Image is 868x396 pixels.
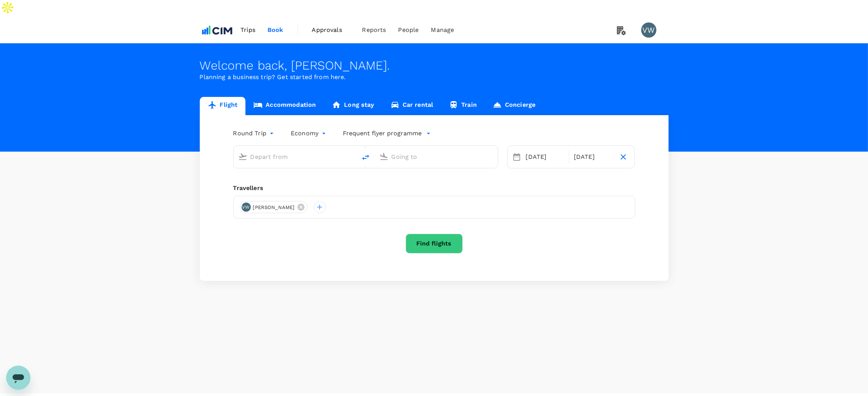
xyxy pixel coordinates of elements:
[291,127,328,139] div: Economy
[200,97,246,115] a: Flight
[233,127,276,139] div: Round Trip
[382,97,441,115] a: Car rental
[248,204,299,211] span: [PERSON_NAME]
[306,17,356,43] a: Approvals
[234,17,261,43] a: Trips
[431,25,454,35] span: Manage
[362,25,386,35] span: Reports
[343,129,422,138] p: Frequent flyer programme
[392,151,482,163] input: Going to
[200,73,669,82] p: Planning a business trip? Get started from here.
[233,184,635,193] div: Travellers
[351,156,353,157] button: Open
[324,97,382,115] a: Long stay
[523,149,567,165] div: [DATE]
[261,17,290,43] a: Book
[245,97,324,115] a: Accommodation
[312,25,350,35] span: Approvals
[200,59,669,73] div: Welcome back , [PERSON_NAME] .
[240,201,308,213] div: VW[PERSON_NAME]
[200,22,235,38] img: CIM ENVIRONMENTAL PTY LTD
[492,156,494,157] button: Open
[268,25,283,35] span: Book
[343,129,431,138] button: Frequent flyer programme
[357,148,375,166] button: delete
[406,234,463,253] button: Find flights
[641,22,656,38] div: VW
[398,25,419,35] span: People
[571,149,615,165] div: [DATE]
[242,203,251,212] div: VW
[441,97,485,115] a: Train
[485,97,543,115] a: Concierge
[240,25,255,35] span: Trips
[250,151,341,163] input: Depart from
[6,366,30,390] iframe: Button to launch messaging window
